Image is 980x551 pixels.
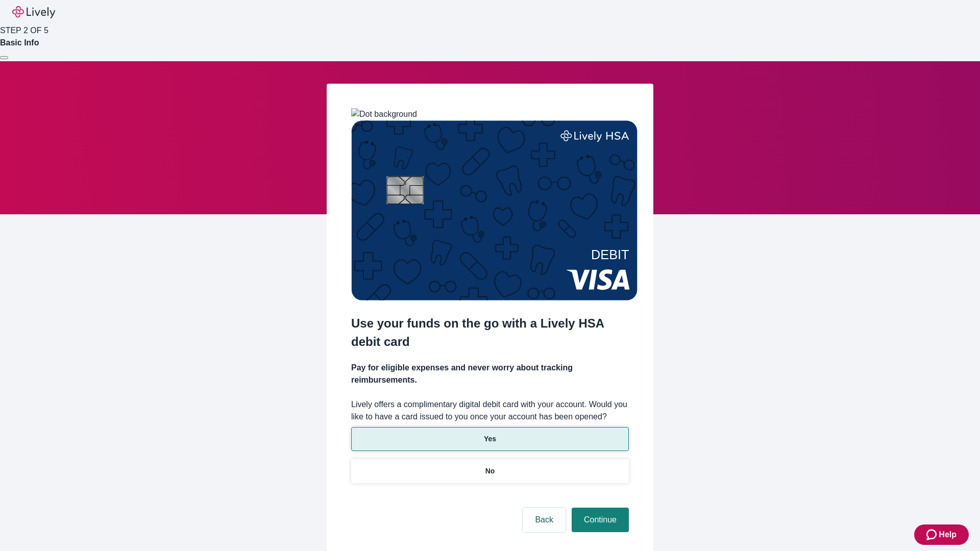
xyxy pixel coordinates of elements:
[12,6,55,18] img: Lively
[485,466,495,477] p: No
[351,108,417,120] img: Dot background
[351,459,629,483] button: No
[351,120,638,300] img: Debit card
[484,434,496,444] p: Yes
[523,508,566,532] button: Back
[572,508,629,532] button: Continue
[926,529,939,541] svg: Zendesk support icon
[351,314,629,351] h2: Use your funds on the go with a Lively HSA debit card
[914,524,969,545] button: Zendesk support iconHelp
[351,362,629,386] h4: Pay for eligible expenses and never worry about tracking reimbursements.
[351,427,629,451] button: Yes
[351,398,629,423] label: Lively offers a complimentary digital debit card with your account. Would you like to have a card...
[939,529,957,541] span: Help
